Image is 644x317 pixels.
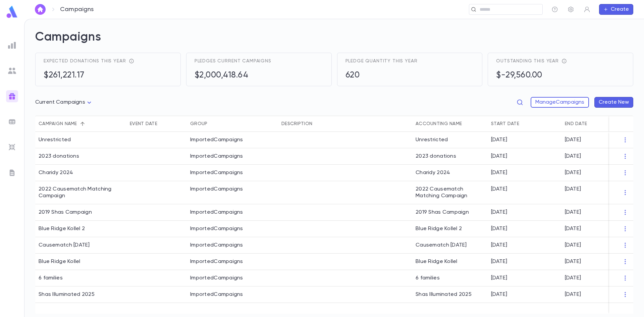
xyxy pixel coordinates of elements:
[412,181,488,204] div: 2022 Causematch Matching Campaign
[412,116,488,132] div: Accounting Name
[5,5,19,18] img: logo
[8,41,16,49] img: reports_grey.c525e4749d1bce6a11f5fe2a8de1b229.svg
[39,116,77,132] div: Campaign name
[39,275,63,281] div: 6 families
[565,258,581,265] p: [DATE]
[412,254,488,270] div: Blue Ridge Kollel
[44,70,134,81] h5: $261,221.17
[412,237,488,254] div: Causematch [DATE]
[565,209,581,216] p: [DATE]
[190,225,243,232] div: ImportedCampaigns
[190,258,243,265] div: ImportedCampaigns
[565,116,587,132] div: End Date
[8,143,16,151] img: imports_grey.530a8a0e642e233f2baf0ef88e8c9fcb.svg
[491,186,507,193] p: [DATE]
[412,132,488,148] div: Unrestricted
[190,137,243,143] div: ImportedCampaigns
[412,148,488,165] div: 2023 donations
[491,275,507,281] p: [DATE]
[39,209,92,216] div: 2019 Shas Campaign
[39,137,71,143] div: Unrestricted
[491,258,507,265] p: [DATE]
[491,137,507,143] p: [DATE]
[8,67,16,75] img: students_grey.60c7aba0da46da39d6d829b817ac14fc.svg
[491,153,507,160] p: [DATE]
[491,225,507,232] p: [DATE]
[496,70,567,81] h5: $-29,560.00
[195,70,271,81] h5: $2,000,418.64
[565,153,581,160] p: [DATE]
[35,100,85,105] span: Current Campaigns
[39,291,95,298] div: Shas Illuminated 2025
[35,30,633,53] h2: Campaigns
[190,153,243,160] div: ImportedCampaigns
[491,291,507,298] p: [DATE]
[412,221,488,237] div: Blue Ridge Kollel 2
[39,153,79,160] div: 2023 donations
[35,116,126,132] div: Campaign name
[565,275,581,281] p: [DATE]
[531,97,589,108] button: ManageCampaigns
[36,7,44,12] img: home_white.a664292cf8c1dea59945f0da9f25487c.svg
[345,58,418,64] span: Pledge quantity this year
[491,116,519,132] div: Start Date
[594,97,633,108] button: Create New
[39,169,73,176] div: Charidy 2024
[187,116,278,132] div: Group
[565,242,581,249] p: [DATE]
[412,270,488,286] div: 6 families
[8,169,16,177] img: letters_grey.7941b92b52307dd3b8a917253454ce1c.svg
[190,242,243,249] div: ImportedCampaigns
[491,209,507,216] p: [DATE]
[39,186,123,199] div: 2022 Causematch Matching Campaign
[39,242,90,249] div: Causematch Dec 2024
[190,275,243,281] div: ImportedCampaigns
[565,169,581,176] p: [DATE]
[488,116,561,132] div: Start Date
[39,225,85,232] div: Blue Ridge Kollel 2
[412,286,488,303] div: Shas Illuminated 2025
[278,116,412,132] div: Description
[565,225,581,232] p: [DATE]
[565,186,581,193] p: [DATE]
[491,242,507,249] p: [DATE]
[77,118,88,129] button: Sort
[412,165,488,181] div: Charidy 2024
[491,169,507,176] p: [DATE]
[281,116,312,132] div: Description
[190,169,243,176] div: ImportedCampaigns
[190,186,243,193] div: ImportedCampaigns
[412,204,488,221] div: 2019 Shas Campaign
[345,70,418,81] h5: 620
[565,137,581,143] p: [DATE]
[35,96,93,109] div: Current Campaigns
[44,58,126,64] span: Expected donations this year
[60,6,94,13] p: Campaigns
[559,58,567,64] div: total receivables - total income
[39,258,80,265] div: Blue Ridge Kollel
[565,291,581,298] p: [DATE]
[8,118,16,126] img: batches_grey.339ca447c9d9533ef1741baa751efc33.svg
[190,116,207,132] div: Group
[130,116,157,132] div: Event Date
[496,58,559,64] span: Outstanding this year
[126,58,134,64] div: reflects total pledges + recurring donations expected throughout the year
[416,116,462,132] div: Accounting Name
[126,116,187,132] div: Event Date
[190,209,243,216] div: ImportedCampaigns
[561,116,635,132] div: End Date
[190,291,243,298] div: ImportedCampaigns
[8,92,16,100] img: campaigns_gradient.17ab1fa96dd0f67c2e976ce0b3818124.svg
[599,4,633,15] button: Create
[195,58,271,64] span: Pledges current campaigns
